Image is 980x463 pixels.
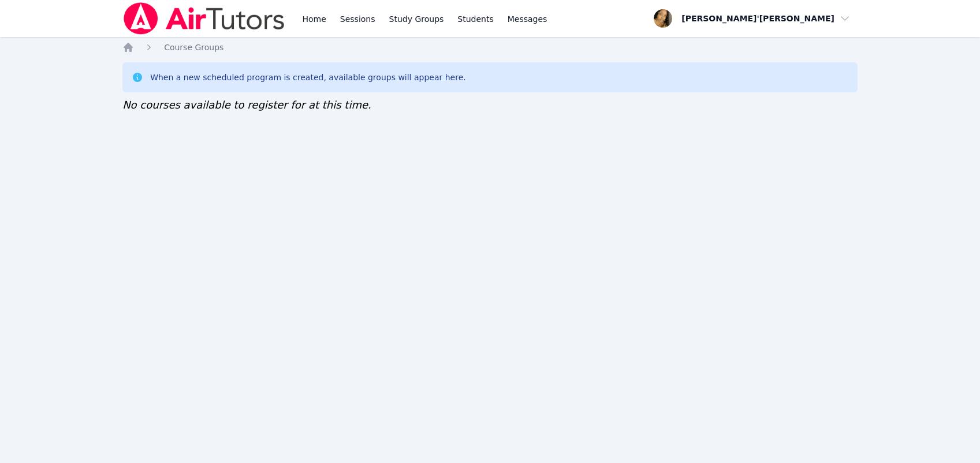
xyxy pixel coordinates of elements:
[122,42,858,53] nav: Breadcrumb
[122,99,371,111] span: No courses available to register for at this time.
[164,43,223,52] span: Course Groups
[508,13,547,25] span: Messages
[150,72,466,83] div: When a new scheduled program is created, available groups will appear here.
[164,42,223,53] a: Course Groups
[122,2,286,35] img: Air Tutors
